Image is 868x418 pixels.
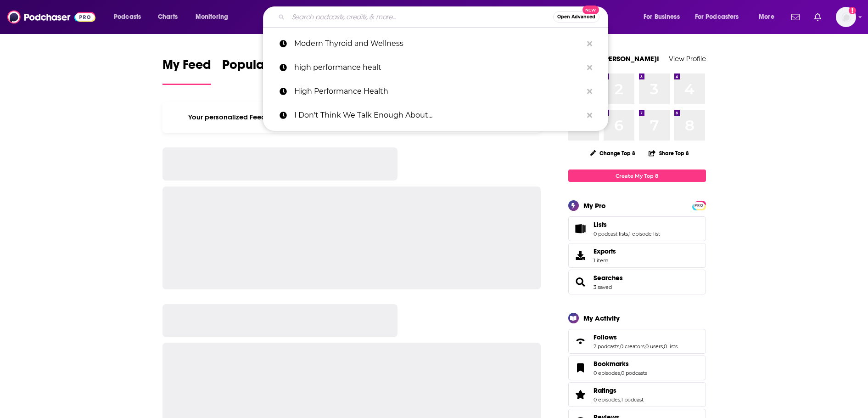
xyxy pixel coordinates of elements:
span: Follows [568,329,706,354]
a: Exports [568,243,706,268]
img: User Profile [836,7,856,27]
span: Podcasts [114,11,141,23]
a: Welcome [PERSON_NAME]! [568,54,659,63]
span: Searches [568,270,706,294]
button: Open AdvancedNew [553,11,599,23]
p: high performance healt [294,56,582,79]
span: Exports [594,247,616,255]
a: 1 episode list [629,231,660,237]
a: I Don't Think We Talk Enough About... [263,103,608,127]
p: Modern Thyroid and Wellness [294,32,582,56]
button: Share Top 8 [648,144,689,162]
a: Bookmarks [571,362,590,374]
span: Exports [571,249,590,262]
a: Show notifications dropdown [811,9,825,25]
a: 0 episodes [594,370,620,376]
span: , [644,343,645,350]
a: Searches [594,274,623,282]
span: Monitoring [196,11,228,23]
a: 0 podcast lists [594,231,628,237]
button: open menu [689,10,752,24]
a: Charts [152,10,183,24]
span: More [759,11,774,23]
a: 0 users [645,343,663,350]
span: , [619,343,620,350]
span: For Business [644,11,680,23]
a: 0 episodes [594,396,620,403]
button: Change Top 8 [584,147,641,159]
span: 1 item [594,257,616,264]
span: Follows [594,333,617,341]
div: Search podcasts, credits, & more... [272,6,617,28]
button: open menu [752,10,786,24]
span: , [620,370,621,376]
a: 0 lists [664,343,678,350]
button: open menu [637,10,691,24]
span: Ratings [568,382,706,407]
span: Bookmarks [568,356,706,380]
a: High Performance Health [263,79,608,103]
button: open menu [189,10,240,24]
input: Search podcasts, credits, & more... [288,10,553,24]
a: Create My Top 8 [568,169,706,182]
div: Your personalized Feed is curated based on the Podcasts, Creators, Users, and Lists that you Follow. [162,102,541,133]
a: Modern Thyroid and Wellness [263,32,608,56]
span: , [620,396,621,403]
a: Lists [571,222,590,235]
span: My Feed [162,57,211,78]
div: My Activity [583,314,620,322]
a: Show notifications dropdown [788,9,803,25]
a: 2 podcasts [594,343,619,350]
a: high performance healt [263,56,608,79]
a: 3 saved [594,284,612,290]
span: New [582,6,599,14]
span: Open Advanced [557,15,595,19]
span: , [628,231,629,237]
p: High Performance Health [294,79,582,103]
a: Searches [571,276,590,288]
a: PRO [694,202,705,209]
a: Popular Feed [222,57,300,85]
a: View Profile [669,54,706,63]
a: Ratings [571,388,590,401]
a: 1 podcast [621,396,644,403]
a: 0 creators [620,343,644,350]
span: Charts [158,11,178,23]
svg: Add a profile image [849,7,856,14]
a: Follows [594,333,678,341]
a: My Feed [162,57,211,85]
button: open menu [107,10,153,24]
button: Show profile menu [836,7,856,27]
span: PRO [694,202,705,209]
a: 0 podcasts [621,370,647,376]
a: Lists [594,220,660,229]
a: Ratings [594,386,644,395]
p: I Don't Think We Talk Enough About... [294,103,582,127]
span: Lists [594,220,607,229]
span: Ratings [594,386,616,395]
div: My Pro [583,201,606,210]
span: For Podcasters [695,11,739,23]
a: Bookmarks [594,360,647,368]
span: , [663,343,664,350]
span: Logged in as Ashley_Beenen [836,7,856,27]
a: Follows [571,335,590,348]
img: Podchaser - Follow, Share and Rate Podcasts [7,8,95,26]
span: Popular Feed [222,57,300,78]
span: Bookmarks [594,360,629,368]
span: Lists [568,216,706,241]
